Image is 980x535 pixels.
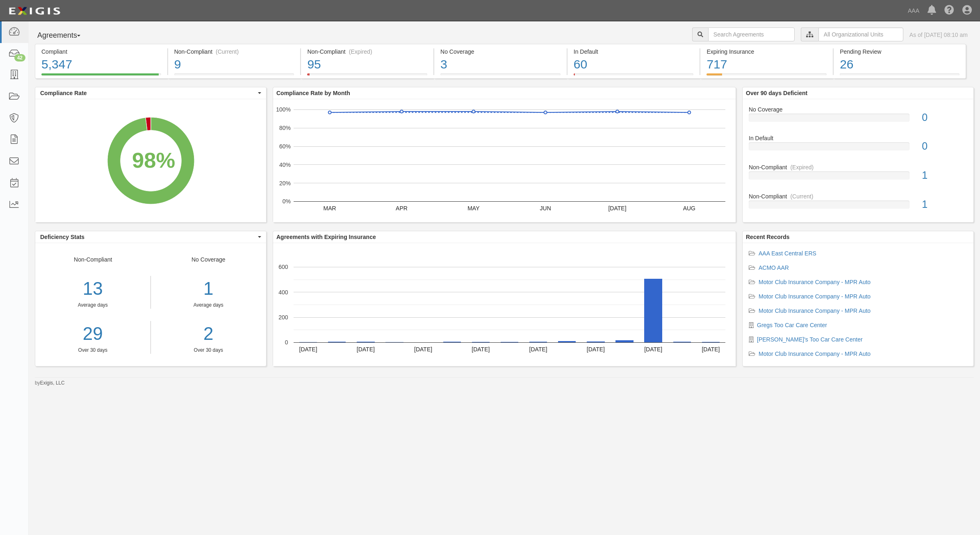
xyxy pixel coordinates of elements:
[440,48,561,56] div: No Coverage
[916,168,973,183] div: 1
[743,192,973,200] div: Non-Compliant
[35,99,266,222] svg: A chart.
[301,73,433,80] a: Non-Compliant(Expired)95
[529,346,547,353] text: [DATE]
[278,264,288,270] text: 600
[746,90,807,96] b: Over 90 days Deficient
[743,105,973,114] div: No Coverage
[276,90,350,96] b: Compliance Rate by Month
[279,143,291,150] text: 60%
[818,27,903,41] input: All Organizational Units
[151,255,267,354] div: No Coverage
[916,197,973,212] div: 1
[35,321,150,347] a: 29
[35,276,150,302] div: 13
[35,73,167,80] a: Compliant5,347
[40,89,256,97] span: Compliance Rate
[35,255,151,354] div: Non-Compliant
[273,99,736,222] svg: A chart.
[587,346,605,353] text: [DATE]
[574,48,694,56] div: In Default
[279,125,291,131] text: 80%
[357,346,375,353] text: [DATE]
[283,198,291,205] text: 0%
[279,162,291,168] text: 40%
[324,205,336,212] text: MAR
[749,134,967,163] a: In Default0
[757,322,827,328] a: Gregs Too Car Care Center
[307,48,427,56] div: Non-Compliant (Expired)
[759,307,871,314] a: Motor Club Insurance Company - MPR Auto
[749,163,967,192] a: Non-Compliant(Expired)1
[414,346,432,353] text: [DATE]
[567,73,700,80] a: In Default60
[574,56,694,73] div: 60
[904,2,923,19] a: AAA
[41,48,161,56] div: Compliant
[6,4,63,18] img: logo-5460c22ac91f19d4615b14bd174203de0afe785f0fc80cf4dbbc73dc1793850b.png
[285,339,288,346] text: 0
[944,6,954,16] i: Help Center - Complianz
[40,380,65,386] a: Exigis, LLC
[157,321,260,347] a: 2
[840,48,959,56] div: Pending Review
[759,250,816,257] a: AAA East Central ERS
[909,31,968,39] div: As of [DATE] 08:10 am
[216,48,239,56] div: (Current)
[759,351,871,357] a: Motor Club Insurance Company - MPR Auto
[35,380,65,387] small: by
[273,243,736,366] svg: A chart.
[608,205,626,212] text: [DATE]
[759,264,789,271] a: ACMO AAR
[168,73,301,80] a: Non-Compliant(Current)9
[299,346,317,353] text: [DATE]
[790,192,813,200] div: (Current)
[746,234,790,240] b: Recent Records
[700,73,833,80] a: Expiring Insurance717
[35,87,266,99] button: Compliance Rate
[307,56,427,73] div: 95
[35,347,150,354] div: Over 30 days
[749,192,967,215] a: Non-Compliant(Current)1
[35,231,266,243] button: Deficiency Stats
[40,233,256,241] span: Deficiency Stats
[644,346,662,353] text: [DATE]
[349,48,372,56] div: (Expired)
[834,73,966,80] a: Pending Review26
[743,163,973,171] div: Non-Compliant
[916,139,973,154] div: 0
[276,106,291,113] text: 100%
[276,234,376,240] b: Agreements with Expiring Insurance
[707,56,827,73] div: 717
[434,73,567,80] a: No Coverage3
[440,56,561,73] div: 3
[174,56,294,73] div: 9
[35,27,96,44] button: Agreements
[174,48,294,56] div: Non-Compliant (Current)
[708,27,795,41] input: Search Agreements
[759,279,871,285] a: Motor Club Insurance Company - MPR Auto
[707,48,827,56] div: Expiring Insurance
[749,105,967,134] a: No Coverage0
[743,134,973,142] div: In Default
[157,302,260,309] div: Average days
[157,276,260,302] div: 1
[278,289,288,295] text: 400
[41,56,161,73] div: 5,347
[279,180,291,186] text: 20%
[396,205,408,212] text: APR
[840,56,959,73] div: 26
[157,347,260,354] div: Over 30 days
[278,314,288,321] text: 200
[14,54,25,61] div: 42
[759,293,871,300] a: Motor Club Insurance Company - MPR Auto
[757,336,863,343] a: [PERSON_NAME]'s Too Car Care Center
[467,205,480,212] text: MAY
[472,346,490,353] text: [DATE]
[790,163,814,171] div: (Expired)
